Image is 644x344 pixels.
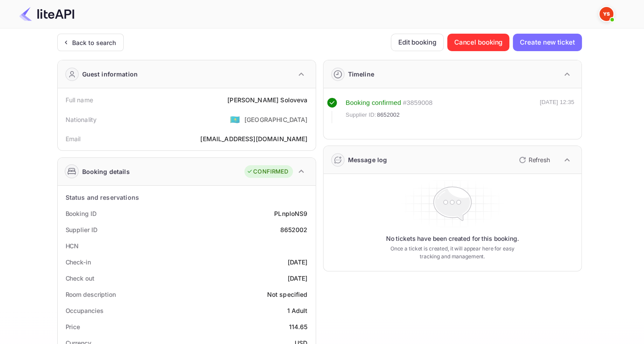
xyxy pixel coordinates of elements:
div: Booking ID [66,209,97,218]
div: Message log [348,155,387,164]
p: Once a ticket is created, it will appear here for easy tracking and management. [383,245,522,261]
img: LiteAPI Logo [19,7,74,21]
div: Timeline [348,69,374,79]
span: 8652002 [377,111,400,119]
div: [GEOGRAPHIC_DATA] [244,115,308,124]
div: Check out [66,274,94,283]
div: [EMAIL_ADDRESS][DOMAIN_NAME] [200,134,307,143]
div: Supplier ID [66,225,97,234]
span: United States [230,111,240,127]
span: Supplier ID: [346,111,376,119]
div: Back to search [72,38,116,47]
button: Refresh [514,153,553,167]
div: 1 Adult [287,306,307,315]
button: Cancel booking [447,34,510,51]
p: Refresh [529,155,550,164]
div: [PERSON_NAME] Soloveva [227,95,307,104]
div: PLnploNS9 [274,209,307,218]
div: 8652002 [280,225,307,234]
div: HCN [66,241,79,250]
div: Status and reservations [66,193,139,202]
div: CONFIRMED [247,167,288,176]
div: Not specified [267,290,308,299]
div: Price [66,322,80,331]
div: Occupancies [66,306,104,315]
p: No tickets have been created for this booking. [386,234,519,243]
div: Booking details [82,167,130,176]
div: Room description [66,290,116,299]
button: Create new ticket [513,34,581,51]
div: [DATE] [288,274,308,283]
div: # 3859008 [403,98,432,108]
div: [DATE] 12:35 [540,98,574,123]
div: Email [66,134,81,143]
div: [DATE] [288,257,308,267]
div: Booking confirmed [346,98,401,108]
div: Guest information [82,69,138,79]
img: Yandex Support [599,7,613,21]
div: Check-in [66,257,91,267]
div: Nationality [66,115,97,124]
div: Full name [66,95,93,104]
button: Edit booking [391,34,444,51]
div: 114.65 [289,322,308,331]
